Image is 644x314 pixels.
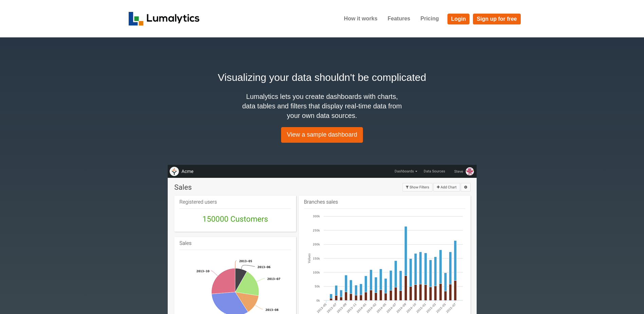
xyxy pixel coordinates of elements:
a: Sign up for free [473,14,520,24]
h4: Lumalytics lets you create dashboards with charts, data tables and filters that display real-time... [241,92,404,120]
h2: Visualizing your data shouldn't be complicated [129,70,516,85]
a: View a sample dashboard [281,127,363,143]
a: How it works [339,10,383,27]
a: Login [447,14,470,24]
a: Pricing [415,10,444,27]
a: Features [383,10,416,27]
img: logo_v2-f34f87db3d4d9f5311d6c47995059ad6168825a3e1eb260e01c8041e89355404.png [129,12,200,25]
